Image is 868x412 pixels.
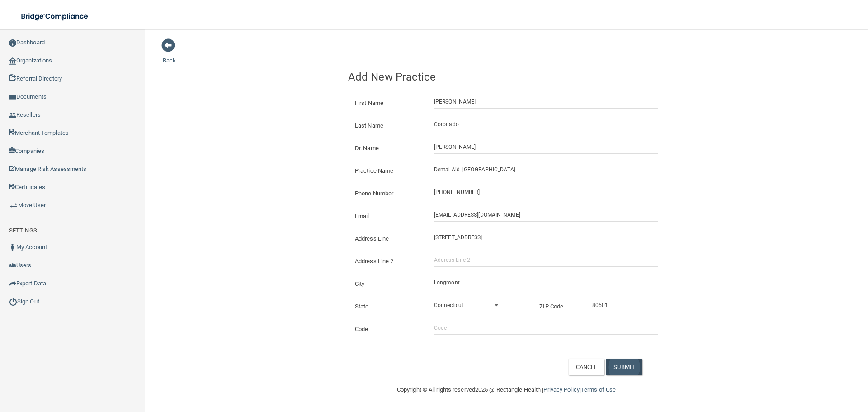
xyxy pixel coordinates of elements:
[434,140,658,154] input: Doctor Name
[533,301,585,312] label: ZIP Code
[348,166,427,176] label: Practice Name
[434,95,658,109] input: First Name
[434,208,658,222] input: Email
[348,188,427,199] label: Phone Number
[592,298,658,312] input: _____
[434,231,658,244] input: Address Line 1
[9,225,37,236] label: SETTINGS
[9,262,16,269] img: icon-users.e205127d.png
[9,298,17,306] img: ic_power_dark.7ecde6b1.png
[9,57,16,65] img: organization-icon.f8decf85.png
[14,7,97,26] img: bridge_compliance_login_screen.278c3ca4.svg
[9,94,16,101] img: icon-documents.8dae5593.png
[348,324,427,335] label: Code
[348,256,427,267] label: Address Line 2
[348,120,427,131] label: Last Name
[9,280,16,287] img: icon-export.b9366987.png
[348,143,427,154] label: Dr. Name
[581,386,616,393] a: Terms of Use
[543,386,579,393] a: Privacy Policy
[348,98,427,109] label: First Name
[348,279,427,289] label: City
[568,359,605,375] button: CANCEL
[348,301,427,312] label: State
[348,233,427,244] label: Address Line 1
[712,348,857,384] iframe: Drift Widget Chat Controller
[434,163,658,176] input: Practice Name
[434,276,658,289] input: City
[434,118,658,131] input: Last Name
[9,244,16,251] img: ic_user_dark.df1a06c3.png
[341,375,671,404] div: Copyright © All rights reserved 2025 @ Rectangle Health | |
[9,201,18,210] img: briefcase.64adab9b.png
[348,211,427,222] label: Email
[434,253,658,267] input: Address Line 2
[9,112,16,119] img: ic_reseller.de258add.png
[163,46,176,64] a: Back
[434,185,658,199] input: (___) ___-____
[606,359,642,375] button: SUBMIT
[9,39,16,47] img: ic_dashboard_dark.d01f4a41.png
[434,321,658,335] input: Code
[348,71,665,83] h4: Add New Practice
